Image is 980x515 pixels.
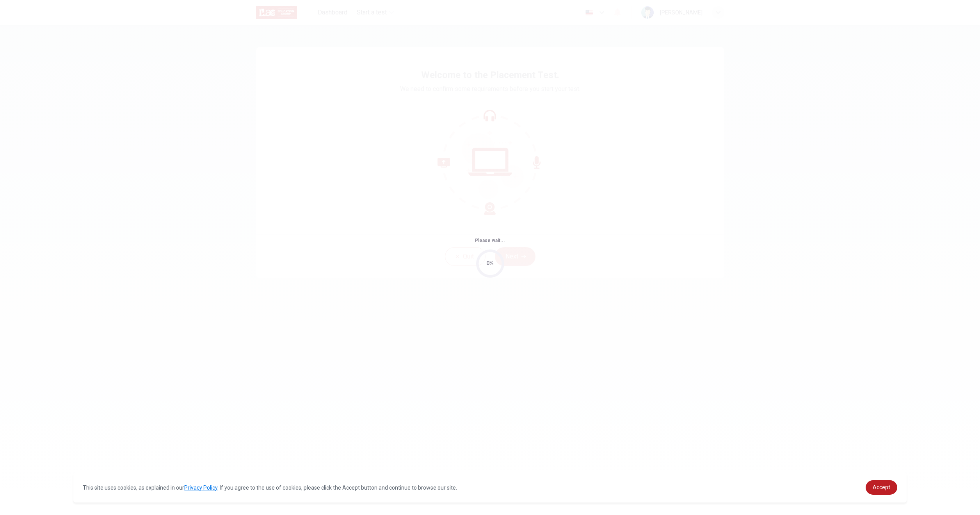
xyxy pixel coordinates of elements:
[83,485,457,491] span: This site uses cookies, as explained in our . If you agree to the use of cookies, please click th...
[184,485,217,491] a: Privacy Policy
[73,472,906,503] div: cookieconsent
[475,238,505,243] span: Please wait...
[873,484,890,490] span: Accept
[866,480,897,495] a: dismiss cookie message
[486,259,494,268] div: 0%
